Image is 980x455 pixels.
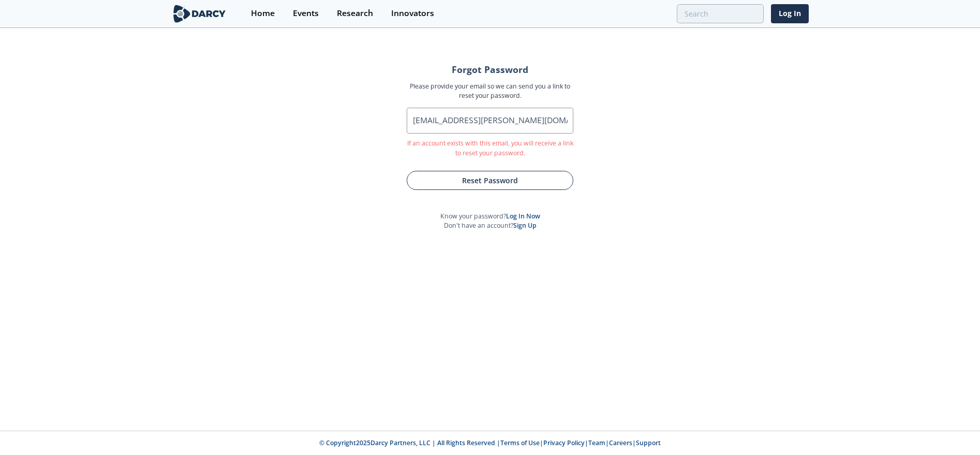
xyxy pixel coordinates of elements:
input: Email [407,108,573,134]
div: Events [293,9,319,18]
input: Advanced Search [677,4,764,23]
a: Sign Up [513,221,537,230]
p: Don't have an account? [444,221,537,230]
div: Home [251,9,275,18]
button: Reset Password [407,171,573,190]
a: Log In Now [506,212,540,221]
p: Know your password? [440,212,540,221]
a: Terms of Use [500,438,540,447]
a: Privacy Policy [543,438,585,447]
a: Team [588,438,605,447]
p: Please provide your email so we can send you a link to reset your password. [407,82,573,101]
img: logo-wide.svg [171,5,228,23]
p: If an account exists with this email, you will receive a link to reset your password. [407,139,573,158]
a: Log In [771,4,809,23]
div: Innovators [391,9,434,18]
h2: Forgot Password [407,65,573,75]
p: © Copyright 2025 Darcy Partners, LLC | All Rights Reserved | | | | | [107,438,873,448]
a: Support [636,438,661,447]
a: Careers [609,438,632,447]
div: Research [337,9,373,18]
